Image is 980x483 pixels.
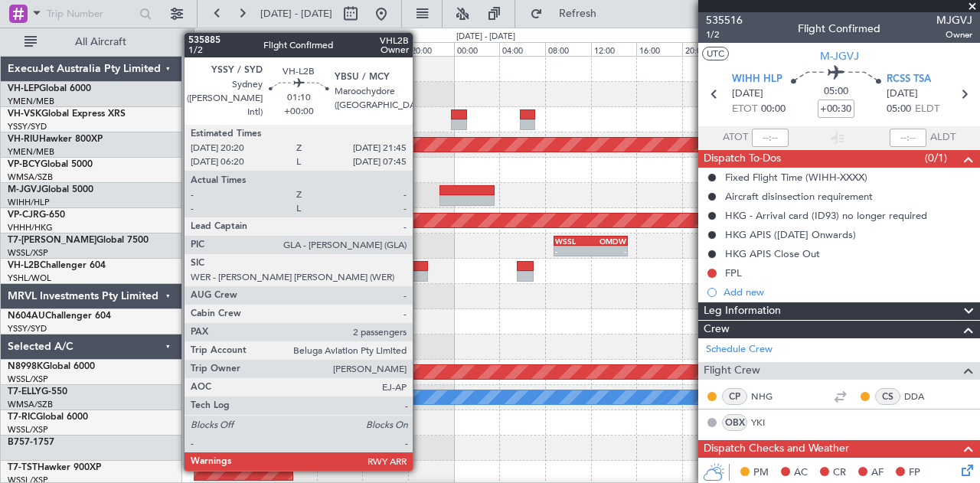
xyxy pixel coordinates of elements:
button: All Aircraft [17,30,166,54]
a: YSHL/WOL [8,273,51,284]
div: 08:00 [271,42,317,56]
span: M-JGVJ [820,48,859,64]
a: B757-1757 [8,438,54,447]
div: 04:00 [225,42,271,56]
div: 16:00 [636,42,682,56]
a: DDA [904,390,939,403]
a: N604AUChallenger 604 [8,312,111,321]
div: 04:00 [499,42,545,56]
span: All Aircraft [40,37,162,47]
span: Owner [936,28,972,41]
a: NHG [751,390,786,403]
div: 08:00 [545,42,591,56]
a: YKI [751,416,786,429]
div: FPL [725,266,742,279]
div: Aircraft disinsection requirement [725,190,873,203]
span: 535516 [706,12,743,28]
span: T7-ELLY [8,387,41,397]
a: WSSL/XSP [8,247,48,259]
input: --:-- [752,129,789,147]
span: MJGVJ [936,12,972,28]
span: VH-VSK [8,109,41,119]
span: 05:00 [824,84,848,100]
a: T7-[PERSON_NAME]Global 7500 [8,236,149,245]
span: Dispatch To-Dos [704,150,781,168]
a: YMEN/MEB [8,96,54,107]
div: Add new [724,286,972,299]
div: [DATE] - [DATE] [456,31,515,44]
span: Refresh [546,8,610,19]
span: (0/1) [925,150,947,166]
span: VH-RIU [8,135,39,144]
input: Trip Number [47,2,135,25]
a: WMSA/SZB [8,171,53,183]
span: VH-L2B [8,261,40,270]
a: WMSA/SZB [8,399,53,410]
button: Refresh [523,2,615,26]
div: OBX [722,414,747,431]
span: ELDT [915,102,939,117]
div: - [591,246,626,256]
div: [DATE] - [DATE] [197,31,256,44]
div: 12:00 [317,42,363,56]
a: VH-RIUHawker 800XP [8,135,103,144]
div: CP [722,388,747,405]
a: N8998KGlobal 6000 [8,362,95,371]
span: Flight Crew [704,362,760,380]
div: HKG APIS ([DATE] Onwards) [725,228,856,241]
span: 1/2 [706,28,743,41]
span: [DATE] [887,86,918,102]
a: VP-BCYGlobal 5000 [8,160,93,169]
div: 16:00 [362,42,408,56]
span: Dispatch Checks and Weather [704,440,849,458]
span: N8998K [8,362,43,371]
div: - [555,246,590,256]
div: WSSL [555,237,590,246]
div: HKG APIS Close Out [725,247,820,260]
div: 12:00 [591,42,637,56]
a: WSSL/XSP [8,424,48,436]
a: M-JGVJGlobal 5000 [8,185,93,194]
div: Fixed Flight Time (WIHH-XXXX) [725,171,867,184]
span: 05:00 [887,102,911,117]
a: VH-LEPGlobal 6000 [8,84,91,93]
a: VHHH/HKG [8,222,53,233]
a: T7-RICGlobal 6000 [8,413,88,422]
a: YMEN/MEB [8,146,54,158]
a: YSSY/SYD [8,121,47,132]
span: Leg Information [704,302,781,320]
div: 00:00 [454,42,500,56]
a: VH-VSKGlobal Express XRS [8,109,126,119]
div: 20:00 [682,42,728,56]
a: YSSY/SYD [8,323,47,335]
span: M-JGVJ [8,185,41,194]
span: WIHH HLP [732,72,782,87]
span: N604AU [8,312,45,321]
span: [DATE] [732,86,763,102]
div: OMDW [591,237,626,246]
span: Crew [704,321,730,338]
button: UTC [702,47,729,60]
span: RCSS TSA [887,72,931,87]
span: T7-RIC [8,413,36,422]
div: HKG - Arrival card (ID93) no longer required [725,209,927,222]
span: PM [753,465,769,481]
span: FP [909,465,920,481]
a: T7-ELLYG-550 [8,387,67,397]
span: VP-CJR [8,210,39,220]
span: ETOT [732,102,757,117]
a: Schedule Crew [706,342,773,357]
a: VH-L2BChallenger 604 [8,261,106,270]
span: AF [871,465,884,481]
span: B757-1 [8,438,38,447]
a: WSSL/XSP [8,374,48,385]
div: CS [875,388,900,405]
span: AC [794,465,808,481]
div: 20:00 [408,42,454,56]
span: [DATE] - [DATE] [260,7,332,21]
span: ATOT [723,130,748,145]
span: T7-[PERSON_NAME] [8,236,96,245]
span: 00:00 [761,102,786,117]
span: VH-LEP [8,84,39,93]
span: ALDT [930,130,955,145]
